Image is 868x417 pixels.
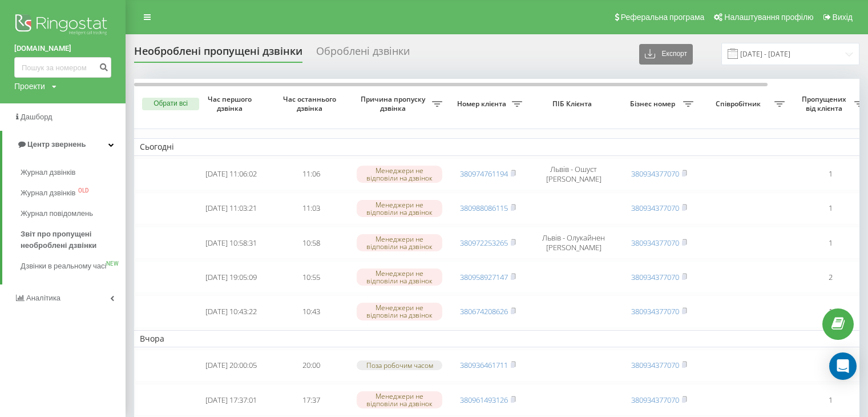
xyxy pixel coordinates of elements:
[631,272,679,282] a: 380934377070
[631,203,679,213] a: 380934377070
[829,352,857,380] div: Open Intercom Messenger
[280,95,342,113] span: Час останнього дзвінка
[271,227,351,259] td: 10:58
[26,294,60,302] span: Аналiтика
[625,99,683,109] span: Бізнес номер
[357,166,442,183] div: Менеджери не відповіли на дзвінок
[14,11,111,40] img: Ringostat logo
[357,360,442,370] div: Поза робочим часом
[631,238,679,248] a: 380934377070
[631,306,679,316] a: 380934377070
[460,272,508,282] a: 380958927147
[21,224,126,256] a: Звіт про пропущені необроблені дзвінки
[796,95,854,113] span: Пропущених від клієнта
[142,98,199,110] button: Обрати всі
[191,158,271,190] td: [DATE] 11:06:02
[528,227,619,259] td: Львів - Олукайнен [PERSON_NAME]
[21,228,120,251] span: Звіт про пропущені необроблені дзвінки
[21,162,126,183] a: Журнал дзвінків
[357,234,442,251] div: Менеджери не відповіли на дзвінок
[528,158,619,190] td: Львів - Ошуст [PERSON_NAME]
[357,303,442,320] div: Менеджери не відповіли на дзвінок
[357,391,442,408] div: Менеджери не відповіли на дзвінок
[14,81,45,92] div: Проекти
[460,360,508,370] a: 380936461711
[460,395,508,405] a: 380961493126
[191,384,271,416] td: [DATE] 17:37:01
[14,57,111,78] input: Пошук за номером
[639,44,693,65] button: Експорт
[271,158,351,190] td: 11:06
[271,261,351,293] td: 10:55
[460,306,508,316] a: 380674208626
[631,395,679,405] a: 380934377070
[724,13,813,22] span: Налаштування профілю
[271,193,351,224] td: 11:03
[357,95,432,113] span: Причина пропуску дзвінка
[200,95,262,113] span: Час першого дзвінка
[316,45,410,63] div: Оброблені дзвінки
[21,187,75,199] span: Журнал дзвінків
[271,384,351,416] td: 17:37
[631,169,679,179] a: 380934377070
[21,203,126,224] a: Журнал повідомлень
[2,131,126,158] a: Центр звернень
[21,260,106,272] span: Дзвінки в реальному часі
[538,99,609,109] span: ПІБ Клієнта
[21,183,126,203] a: Журнал дзвінківOLD
[21,113,53,121] span: Дашборд
[191,227,271,259] td: [DATE] 10:58:31
[833,13,853,22] span: Вихід
[357,268,442,286] div: Менеджери не відповіли на дзвінок
[21,256,126,276] a: Дзвінки в реальному часіNEW
[705,99,774,109] span: Співробітник
[191,261,271,293] td: [DATE] 19:05:09
[21,208,93,219] span: Журнал повідомлень
[271,295,351,327] td: 10:43
[631,360,679,370] a: 380934377070
[191,295,271,327] td: [DATE] 10:43:22
[21,167,75,178] span: Журнал дзвінків
[14,43,111,54] a: [DOMAIN_NAME]
[460,238,508,248] a: 380972253265
[134,45,302,63] div: Необроблені пропущені дзвінки
[271,350,351,382] td: 20:00
[454,99,512,109] span: Номер клієнта
[27,140,86,149] span: Центр звернень
[621,13,705,22] span: Реферальна програма
[357,200,442,217] div: Менеджери не відповіли на дзвінок
[191,193,271,224] td: [DATE] 11:03:21
[191,350,271,382] td: [DATE] 20:00:05
[460,203,508,213] a: 380988086115
[460,169,508,179] a: 380974761194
